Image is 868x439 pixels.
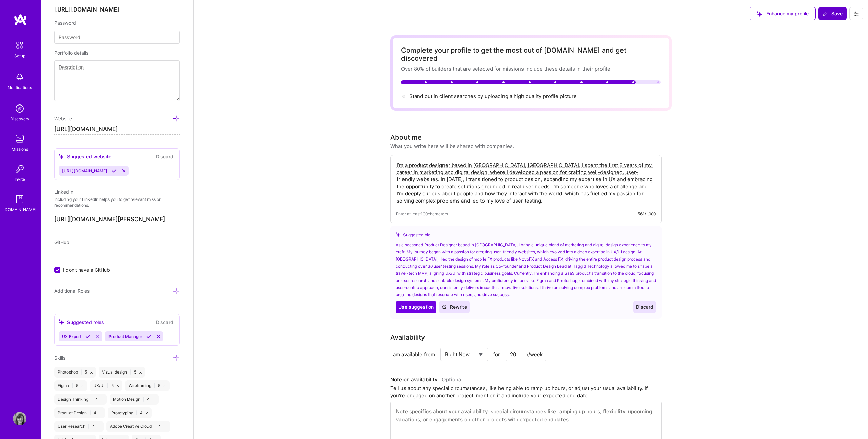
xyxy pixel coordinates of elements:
i: Accept [112,168,117,173]
button: Discard [154,318,175,326]
div: Prototyping 4 [108,407,152,418]
span: | [88,424,90,429]
i: icon Close [101,398,103,401]
div: Complete your profile to get the most out of [DOMAIN_NAME] and get discovered [401,46,661,62]
input: Password [54,31,180,44]
img: Invite [13,162,26,176]
input: http://... [54,6,180,14]
img: User Avatar [13,412,26,425]
div: Stand out in client searches by uploading a high quality profile picture [409,93,577,100]
i: icon Close [164,425,166,428]
i: icon Close [163,385,166,387]
span: LinkedIn [54,189,73,195]
span: | [143,397,144,402]
span: Enter at least 100 characters. [396,210,449,217]
img: discovery [13,102,26,115]
div: h/week [525,351,543,358]
div: Suggested roles [59,319,104,326]
i: icon Close [99,412,102,414]
i: icon SuggestedTeams [59,154,64,160]
span: GitHub [54,239,70,245]
div: Design Thinking 4 [54,394,107,405]
i: Accept [85,334,91,339]
div: Wireframing 5 [125,380,169,391]
div: Photoshop 5 [54,367,96,378]
div: About me [390,132,422,142]
i: Reject [95,334,100,339]
i: icon Close [98,425,100,428]
i: icon Close [90,371,93,374]
div: I am available from [390,351,435,358]
div: Password [54,19,180,26]
span: | [107,383,108,388]
span: UX Expert [62,334,81,339]
input: XX [506,348,546,361]
div: 561/1,000 [638,210,656,217]
div: [DOMAIN_NAME] [3,206,36,213]
i: Reject [121,168,126,173]
div: Notifications [8,84,32,91]
div: Suggested bio [396,231,656,238]
span: Website [54,116,72,121]
div: Visual design 5 [99,367,145,378]
input: http://... [54,124,180,135]
button: Discard [154,153,175,160]
span: [URL][DOMAIN_NAME] [62,168,107,173]
div: Availability [390,332,425,342]
span: | [72,383,73,388]
i: Accept [146,334,152,339]
span: | [91,397,93,402]
span: Skills [54,355,65,361]
span: | [154,383,155,388]
p: Including your LinkedIn helps you to get relevant mission recommendations. [54,197,180,208]
div: Portfolio details [54,49,180,56]
div: Note on availability [390,375,463,385]
img: teamwork [13,132,26,146]
span: for [493,351,500,358]
span: | [90,410,91,416]
i: icon Close [139,371,142,374]
i: icon Close [153,398,155,401]
span: Enhance my profile [757,10,809,17]
i: icon SuggestedTeams [396,232,400,237]
div: Setup [14,52,25,59]
textarea: I’m a product designer based in [GEOGRAPHIC_DATA], [GEOGRAPHIC_DATA]. I spent the first 8 years o... [396,161,656,205]
div: Figma 5 [54,380,87,391]
i: icon SuggestedTeams [59,319,64,325]
i: Reject [156,334,161,339]
div: What you write here will be shared with companies. [390,142,514,150]
div: As a seasoned Product Designer based in [GEOGRAPHIC_DATA], I bring a unique blend of marketing an... [396,241,656,298]
span: | [81,369,82,375]
span: | [154,424,156,429]
div: Invite [15,176,25,183]
i: icon CrystalBall [442,305,447,309]
i: icon Close [117,385,119,387]
div: Product Design 4 [54,407,105,418]
img: guide book [13,192,26,206]
div: Tell us about any special circumstances, like being able to ramp up hours, or adjust your usual a... [390,385,662,399]
i: icon SuggestedTeams [757,11,762,17]
div: Motion Design 4 [110,394,159,405]
div: Missions [12,146,28,153]
img: setup [13,38,27,52]
span: Use suggestion [398,304,434,310]
span: Save [823,10,843,17]
div: Over 80% of builders that are selected for missions include these details in their profile. [401,65,661,72]
div: User Research 4 [54,421,104,432]
div: UX/UI 5 [90,380,122,391]
div: Suggested website [59,153,111,160]
span: | [136,410,137,416]
span: Discard [636,304,653,310]
span: | [130,369,131,375]
img: bell [13,70,26,84]
i: icon Close [146,412,148,414]
span: Optional [442,376,463,383]
span: Additional Roles [54,288,90,294]
img: logo [14,14,27,26]
span: Product Manager [108,334,142,339]
span: I don't have a GitHub [63,266,110,273]
div: Adobe Creative Cloud 4 [106,421,170,432]
i: icon Close [81,385,84,387]
div: Discovery [10,115,29,122]
span: Rewrite [442,304,467,310]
